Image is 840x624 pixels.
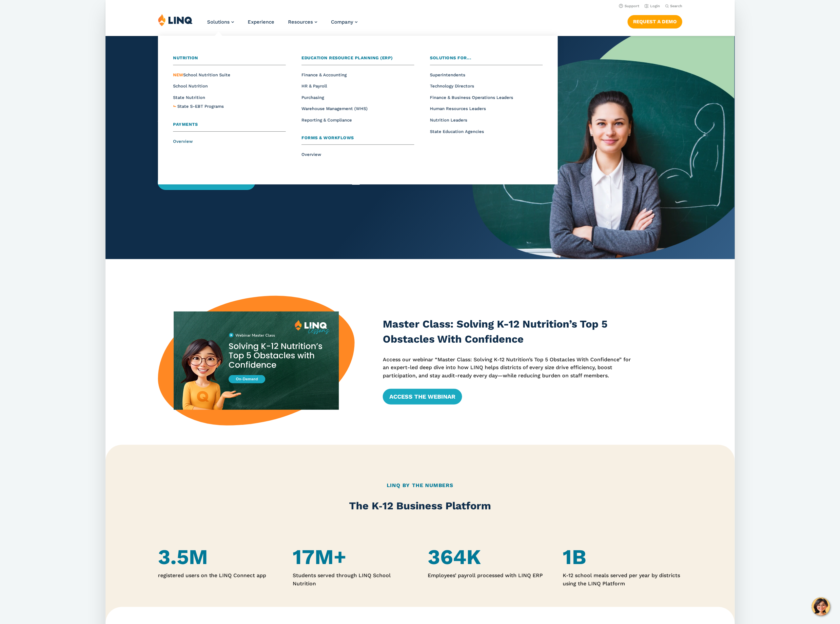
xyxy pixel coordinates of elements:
[173,139,193,144] a: Overview
[173,55,198,60] span: Nutrition
[288,19,317,25] a: Resources
[472,36,734,259] img: Home Banner
[302,55,414,65] a: Education Resource Planning (ERP)
[158,499,682,513] h2: The K‑12 Business Platform
[207,19,230,25] span: Solutions
[430,106,486,111] a: Human Resources Leaders
[302,118,352,123] a: Reporting & Compliance
[207,14,358,35] nav: Primary Navigation
[627,15,682,28] a: Request a Demo
[173,84,208,88] a: School Nutrition
[173,121,286,132] a: Payments
[430,118,467,123] a: Nutrition Leaders
[430,129,484,134] a: State Education Agencies
[173,122,198,127] span: Payments
[428,545,547,569] h4: 364K
[173,72,183,77] span: NEW
[302,135,414,145] a: Forms & Workflows
[331,19,358,25] a: Company
[430,72,465,77] a: Superintendents
[302,106,368,111] a: Warehouse Management (WHS)
[430,84,474,88] a: Technology Directors
[302,135,354,140] span: Forms & Workflows
[665,4,682,9] button: Open Search Bar
[173,55,286,65] a: Nutrition
[430,95,513,100] a: Finance & Business Operations Leaders
[302,95,324,100] a: Purchasing
[288,19,313,25] span: Resources
[158,482,682,489] h2: LINQ By the Numbers
[158,14,193,26] img: LINQ | K‑12 Software
[627,14,682,28] nav: Button Navigation
[430,55,543,65] a: Solutions for...
[430,55,471,60] span: Solutions for...
[173,72,230,77] a: NEWSchool Nutrition Suite
[302,84,327,88] a: HR & Payroll
[383,317,637,347] h3: Master Class: Solving K-12 Nutrition’s Top 5 Obstacles With Confidence
[173,72,230,77] span: School Nutrition Suite
[619,4,639,8] a: Support
[293,545,412,569] h4: 17M+
[670,4,682,8] span: Search
[293,572,412,588] p: Students served through LINQ School Nutrition
[177,104,224,109] span: State S-EBT Programs
[644,4,660,8] a: Login
[177,103,224,110] a: State S-EBT Programs
[812,597,830,616] button: Hello, have a question? Let’s chat.
[106,2,735,9] nav: Utility Navigation
[173,95,205,100] a: State Nutrition
[302,72,347,77] a: Finance & Accounting
[207,19,234,25] a: Solutions
[248,19,274,25] a: Experience
[331,19,353,25] span: Company
[383,389,462,405] a: Access the Webinar
[302,152,321,157] a: Overview
[158,572,277,579] p: registered users on the LINQ Connect app
[302,55,393,60] span: Education Resource Planning (ERP)
[563,545,682,569] h4: 1B
[563,572,682,588] p: K-12 school meals served per year by districts using the LINQ Platform
[428,572,547,579] p: Employees’ payroll processed with LINQ ERP
[383,356,637,380] p: Access our webinar “Master Class: Solving K-12 Nutrition’s Top 5 Obstacles With Confidence” for a...
[158,545,277,569] h4: 3.5M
